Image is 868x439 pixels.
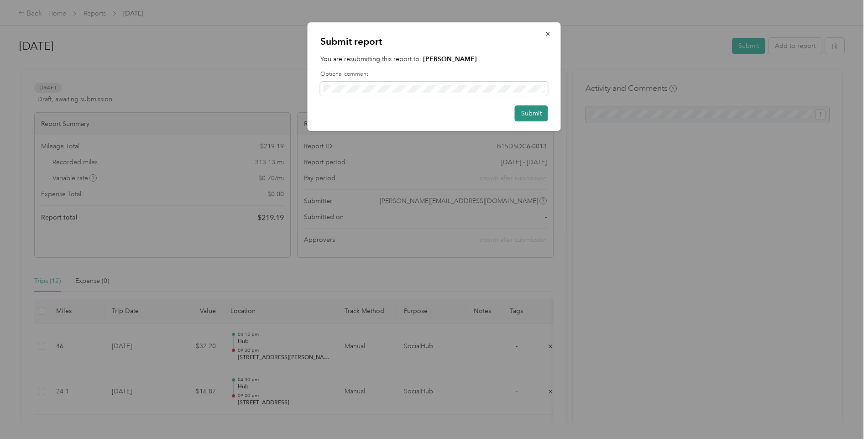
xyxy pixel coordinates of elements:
button: Submit [515,105,548,121]
p: Submit report [320,35,548,48]
iframe: Everlance-gr Chat Button Frame [817,388,868,439]
label: Optional comment [320,70,548,78]
strong: [PERSON_NAME] [423,55,477,63]
p: You are resubmitting this report to: [320,54,548,64]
